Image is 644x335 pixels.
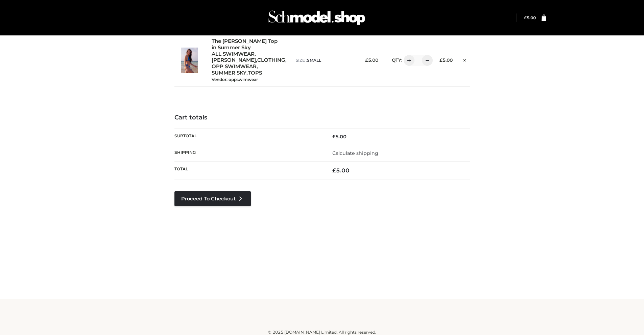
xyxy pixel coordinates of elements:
a: ALL SWIMWEAR [212,51,255,57]
bdi: 5.00 [439,57,453,63]
div: , , , , , [212,38,289,82]
img: Schmodel Admin 964 [266,4,367,31]
span: £ [332,134,335,140]
bdi: 5.00 [524,15,536,20]
bdi: 5.00 [332,134,347,140]
a: Proceed to Checkout [174,191,251,206]
h4: Cart totals [174,114,470,121]
a: Remove this item [459,55,470,64]
a: [PERSON_NAME] [212,57,256,63]
a: SUMMER SKY [212,70,246,76]
a: Calculate shipping [332,150,378,156]
span: £ [365,57,368,63]
span: £ [524,15,527,20]
a: TOPS [248,70,262,76]
a: CLOTHING [257,57,285,63]
small: Vendor: oppswimwear [212,77,258,82]
span: SMALL [307,58,321,63]
span: £ [439,57,443,63]
p: size : [296,57,354,63]
th: Shipping [174,145,322,162]
th: Total [174,162,322,179]
a: OPP SWIMWEAR [212,63,257,70]
bdi: 5.00 [365,57,378,63]
span: £ [332,167,336,174]
div: QTY: [385,55,428,66]
bdi: 5.00 [332,167,350,174]
a: The [PERSON_NAME] Top in Summer Sky [212,38,281,51]
th: Subtotal [174,128,322,145]
a: £5.00 [524,15,536,20]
